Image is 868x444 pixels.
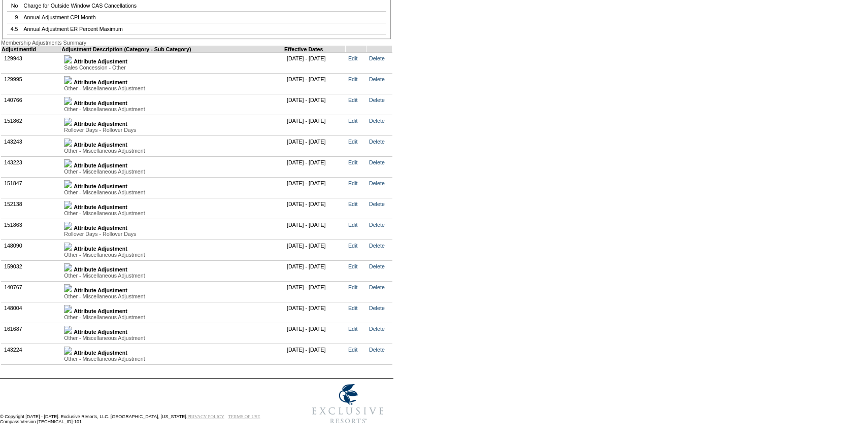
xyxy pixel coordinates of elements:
td: [DATE] - [DATE] [284,260,346,281]
b: Attribute Adjustment [74,225,127,231]
b: Attribute Adjustment [74,308,127,314]
a: PRIVACY POLICY [187,414,224,419]
td: [DATE] - [DATE] [284,219,346,240]
a: Delete [369,159,385,165]
b: Attribute Adjustment [74,287,127,293]
a: Edit [348,159,357,165]
img: b_plus.gif [64,263,72,271]
div: Sales Concession - Other [64,64,281,71]
div: Other - Miscellaneous Adjustment [64,106,281,112]
b: Attribute Adjustment [74,183,127,189]
div: Other - Miscellaneous Adjustment [64,356,281,362]
img: b_plus.gif [64,284,72,292]
img: b_plus.gif [64,326,72,334]
td: 151847 [2,177,61,198]
img: b_plus.gif [64,55,72,63]
td: 152138 [2,198,61,219]
td: [DATE] - [DATE] [284,323,346,344]
td: [DATE] - [DATE] [284,177,346,198]
td: 129995 [2,73,61,94]
img: b_plus.gif [64,243,72,251]
a: Edit [348,118,357,124]
img: b_plus.gif [64,118,72,126]
div: Membership Adjustments Summary [1,40,392,46]
a: Edit [348,180,357,186]
a: Delete [369,222,385,228]
td: [DATE] - [DATE] [284,281,346,302]
div: Rollover Days - Rollover Days [64,231,281,237]
td: 9 [8,12,21,23]
a: Delete [369,305,385,311]
a: Edit [348,347,357,353]
a: Delete [369,118,385,124]
b: Attribute Adjustment [74,121,127,127]
a: TERMS OF USE [228,414,260,419]
b: Attribute Adjustment [74,204,127,210]
b: Attribute Adjustment [74,350,127,356]
a: Edit [348,76,357,82]
img: b_plus.gif [64,201,72,209]
td: [DATE] - [DATE] [284,73,346,94]
td: [DATE] - [DATE] [284,94,346,115]
b: Attribute Adjustment [74,266,127,272]
div: Other - Miscellaneous Adjustment [64,293,281,299]
div: Other - Miscellaneous Adjustment [64,168,281,175]
td: [DATE] - [DATE] [284,344,346,364]
td: [DATE] - [DATE] [284,240,346,260]
img: b_plus.gif [64,180,72,188]
div: Other - Miscellaneous Adjustment [64,85,281,91]
td: 143224 [2,344,61,364]
img: b_plus.gif [64,97,72,105]
td: [DATE] - [DATE] [284,198,346,219]
div: Other - Miscellaneous Adjustment [64,252,281,258]
td: 159032 [2,260,61,281]
div: Other - Miscellaneous Adjustment [64,335,281,341]
img: b_plus.gif [64,222,72,230]
b: Attribute Adjustment [74,58,127,64]
img: Exclusive Resorts [303,379,393,429]
div: Other - Miscellaneous Adjustment [64,210,281,216]
td: 151862 [2,115,61,135]
a: Delete [369,284,385,290]
a: Edit [348,55,357,61]
a: Edit [348,97,357,103]
a: Delete [369,180,385,186]
td: 4.5 [8,23,21,35]
a: Edit [348,201,357,207]
img: b_plus.gif [64,159,72,167]
a: Delete [369,326,385,332]
div: Other - Miscellaneous Adjustment [64,272,281,279]
td: 140766 [2,94,61,115]
td: AdjustmentId [2,46,61,52]
td: 143223 [2,156,61,177]
a: Delete [369,243,385,249]
a: Delete [369,97,385,103]
td: Effective Dates [284,46,346,52]
div: Other - Miscellaneous Adjustment [64,314,281,320]
td: 151863 [2,219,61,240]
a: Edit [348,243,357,249]
td: [DATE] - [DATE] [284,156,346,177]
a: Delete [369,76,385,82]
td: 129943 [2,52,61,73]
td: 143243 [2,135,61,156]
img: b_plus.gif [64,305,72,313]
a: Edit [348,139,357,145]
b: Attribute Adjustment [74,100,127,106]
td: 148004 [2,302,61,323]
b: Attribute Adjustment [74,162,127,168]
td: 140767 [2,281,61,302]
td: [DATE] - [DATE] [284,52,346,73]
div: Rollover Days - Rollover Days [64,127,281,133]
a: Edit [348,284,357,290]
b: Attribute Adjustment [74,246,127,252]
b: Attribute Adjustment [74,79,127,85]
div: Other - Miscellaneous Adjustment [64,148,281,154]
b: Attribute Adjustment [74,329,127,335]
td: [DATE] - [DATE] [284,135,346,156]
img: b_plus.gif [64,76,72,84]
td: Annual Adjustment CPI Month [21,12,386,23]
td: [DATE] - [DATE] [284,115,346,135]
img: b_plus.gif [64,139,72,147]
a: Edit [348,263,357,269]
